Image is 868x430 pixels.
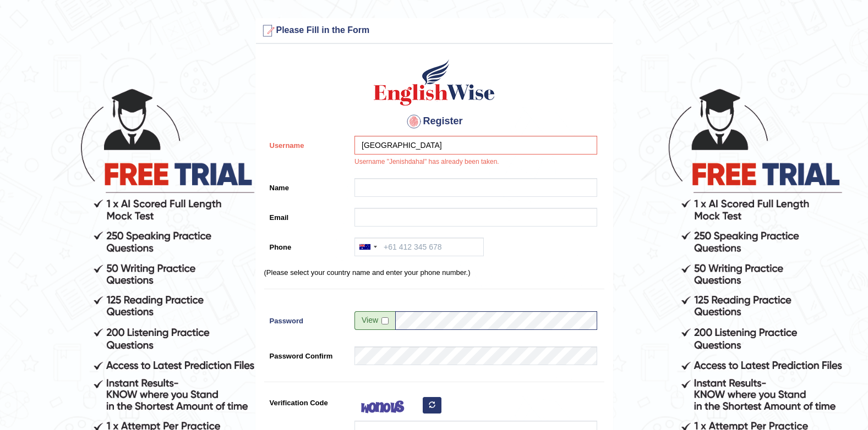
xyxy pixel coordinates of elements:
img: Logo of English Wise create a new account for intelligent practice with AI [372,58,497,107]
label: Name [264,178,350,193]
label: Phone [264,238,350,252]
label: Username [264,136,350,151]
label: Password [264,311,350,326]
h4: Register [264,113,604,130]
input: +61 412 345 678 [354,238,484,256]
label: Verification Code [264,393,350,408]
h3: Please Fill in the Form [259,22,610,40]
label: Email [264,208,350,223]
input: Show/Hide Password [381,317,389,324]
div: Australia: +61 [355,238,380,256]
label: Password Confirm [264,346,350,361]
p: (Please select your country name and enter your phone number.) [264,267,604,278]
